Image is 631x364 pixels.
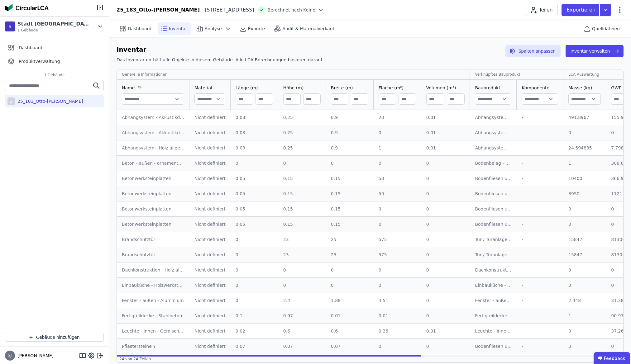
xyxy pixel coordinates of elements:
div: Abhangsystem - Holz allgemein [475,114,512,121]
div: Bodenfliesen und Platten - Beton allgemein [475,175,512,182]
div: 0.07 [236,343,273,349]
div: Nicht definiert [194,236,226,243]
div: - [522,297,558,304]
div: - [522,282,558,288]
div: 2.448 [568,297,601,304]
span: Länge (m) [236,85,258,91]
div: Nicht definiert [194,114,226,121]
div: 2 [7,97,15,105]
div: 0.01 [426,114,465,121]
div: Abhangsystem - Holz allgemein [122,145,184,151]
div: 25_183_Otto-[PERSON_NAME] [15,98,83,104]
div: Nicht definiert [194,297,226,304]
span: SJ [8,354,12,357]
div: Leuchte - innen - Gemischt - Elektronik - LED [475,328,512,334]
div: Betonwerksteinplatten [122,191,184,197]
span: Audit & Materialverkauf [282,26,334,32]
div: 0 [568,267,601,273]
div: 0 [236,236,273,243]
div: - [522,191,558,197]
div: Nicht definiert [194,206,226,212]
div: 0 [568,282,601,288]
div: 25_183_Otto-[PERSON_NAME] [117,6,200,14]
div: Bodenfliesen und Platten - Beton allgemein [475,343,512,349]
div: 25 [331,252,369,258]
div: 575 [379,236,416,243]
div: 50 [379,175,416,182]
button: Spalten anpassen [505,45,561,57]
div: 20 [379,114,416,121]
div: 0 [236,297,273,304]
img: Concular [5,4,49,11]
div: 575 [379,252,416,258]
div: 0 [379,206,416,212]
div: 0 [426,297,465,304]
div: Beton - außen - ornamentwand [122,160,184,166]
div: 0.01 [426,130,465,136]
div: LCA Auswertung [568,72,599,77]
div: 0.01 [331,313,369,319]
div: 0 [379,267,416,273]
div: Nicht definiert [194,267,226,273]
span: Dashboard [128,26,151,32]
div: 0 [426,160,465,166]
div: 0.25 [283,114,321,121]
div: 0 [283,267,321,273]
div: - [522,252,558,258]
div: - [522,313,558,319]
div: 0 [568,221,601,227]
div: 0.15 [283,175,321,182]
div: 0 [331,267,369,273]
div: 0.03 [236,145,273,151]
div: Einbauküche - Holzwerkstoff allgemein [475,282,512,288]
div: 0.01 [426,328,465,334]
div: Nicht definiert [194,252,226,258]
button: Inventar verwalten [566,45,624,57]
div: - [522,160,558,166]
span: Komponente [522,85,549,91]
span: Masse (kg) [568,85,592,91]
div: Tür / Türanlage - außen - Aluminium [475,252,512,258]
div: 0.6 [331,328,369,334]
div: Fenster - außen - Aluminium [475,297,512,304]
div: Abhangsystem - Akkustikdecke metal [122,114,184,121]
div: Verknüpftes Bauprodukt [475,72,520,77]
div: 0.05 [236,175,273,182]
div: Brandschutztür [122,252,184,258]
div: 0.15 [331,221,369,227]
div: Dachkonstruktion - Holz allgemein [122,267,184,273]
div: 0.01 [379,313,416,319]
div: 0 [426,191,465,197]
div: 0.07 [331,343,369,349]
div: 0 [568,206,601,212]
span: Fläche (m²) [379,85,404,91]
div: 10400 [568,175,601,182]
button: Gebäude hinzufügen [5,333,104,342]
span: Inventar [169,26,187,32]
div: Bodenfliesen und Platten - Beton allgemein [475,206,512,212]
div: 0 [236,252,273,258]
div: - [522,343,558,349]
div: 23 [283,252,321,258]
div: 0.15 [283,221,321,227]
div: Betonwerksteinplatten [122,175,184,182]
span: Breite (m) [331,85,353,91]
div: 0 [379,130,416,136]
div: Betonwerksteinplatten [122,206,184,212]
div: 24.594835 [568,145,601,151]
div: Nicht definiert [194,221,226,227]
div: 0.05 [236,206,273,212]
div: - [522,114,558,121]
div: 8950 [568,191,601,197]
div: 15847 [568,236,601,243]
div: 0 [236,282,273,288]
div: Nicht definiert [194,282,226,288]
div: 2.4 [283,297,321,304]
div: - [522,130,558,136]
div: 0 [379,343,416,349]
div: 0 [426,221,465,227]
span: Analyse [205,26,222,32]
div: 0.03 [236,114,273,121]
div: 0 [426,343,465,349]
div: Pflastersteine Y [122,343,184,349]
